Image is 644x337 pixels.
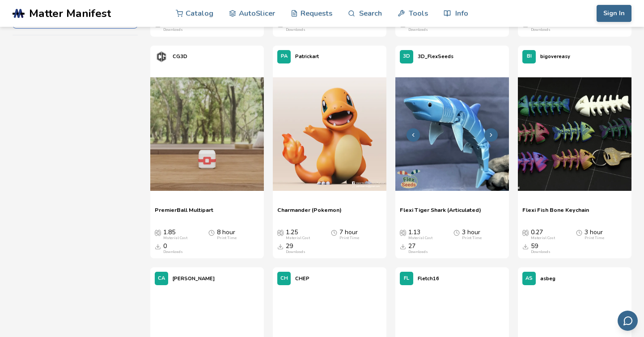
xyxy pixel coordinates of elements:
[286,250,305,254] div: Downloads
[295,52,319,61] p: Patrickart
[280,276,288,282] span: CH
[155,50,168,63] img: CG3D's profile
[525,276,533,282] span: AS
[531,243,551,254] div: 59
[208,229,215,236] span: Average Print Time
[522,206,589,220] a: Flexi Fish Bone Keychain
[527,54,532,59] span: BI
[277,206,342,220] a: Charmander (Pokemon)
[277,243,284,250] span: Downloads
[404,276,409,282] span: FL
[400,243,406,250] span: Downloads
[339,229,359,240] div: 7 hour
[462,229,482,240] div: 3 hour
[531,28,551,32] div: Downloads
[408,236,432,240] div: Material Cost
[163,250,183,254] div: Downloads
[286,236,310,240] div: Material Cost
[163,21,183,32] div: 0
[400,229,406,236] span: Average Cost
[281,54,288,59] span: PA
[462,236,482,240] div: Print Time
[217,229,237,240] div: 8 hour
[522,243,529,250] span: Downloads
[217,236,237,240] div: Print Time
[163,243,183,254] div: 0
[531,250,551,254] div: Downloads
[408,229,432,240] div: 1.13
[295,274,309,283] p: CHEP
[286,243,305,254] div: 29
[286,229,310,240] div: 1.25
[540,52,570,61] p: bigovereasy
[155,206,213,220] a: PremierBall Multipart
[408,250,428,254] div: Downloads
[150,46,192,68] a: CG3D's profileCG3D
[173,52,187,61] p: CG3D
[576,229,582,236] span: Average Print Time
[163,236,187,240] div: Material Cost
[163,28,183,32] div: Downloads
[408,243,428,254] div: 27
[400,206,481,220] a: Flexi Tiger Shark (Articulated)
[418,274,439,283] p: Fletch16
[403,54,410,59] span: 3D
[408,28,428,32] div: Downloads
[418,52,453,61] p: 3D_FlexSeeds
[597,5,631,22] button: Sign In
[155,229,161,236] span: Average Cost
[277,229,284,236] span: Average Cost
[155,243,161,250] span: Downloads
[531,236,555,240] div: Material Cost
[158,276,165,282] span: CA
[531,229,555,240] div: 0.27
[585,229,604,240] div: 3 hour
[331,229,337,236] span: Average Print Time
[173,274,215,283] p: [PERSON_NAME]
[408,21,428,32] div: 0
[453,229,460,236] span: Average Print Time
[339,236,359,240] div: Print Time
[286,28,305,32] div: Downloads
[286,21,305,32] div: 0
[163,229,187,240] div: 1.85
[540,274,555,283] p: asbeg
[29,7,111,20] span: Matter Manifest
[522,229,529,236] span: Average Cost
[618,311,638,331] button: Send feedback via email
[531,21,551,32] div: 0
[585,236,604,240] div: Print Time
